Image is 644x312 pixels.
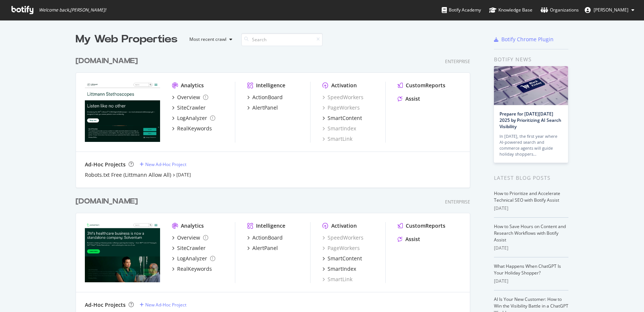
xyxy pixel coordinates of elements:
[247,244,278,252] a: AlertPanel
[177,114,207,122] div: LogAnalyzer
[140,302,186,308] a: New Ad-Hoc Project
[406,222,445,230] div: CustomReports
[140,161,186,168] a: New Ad-Hoc Project
[442,6,481,14] div: Botify Academy
[256,222,285,230] div: Intelligence
[177,125,212,132] div: RealKeywords
[445,199,470,205] div: Enterprise
[594,7,628,13] span: Travis Yano
[398,82,445,89] a: CustomReports
[494,245,568,251] div: [DATE]
[494,66,568,105] img: Prepare for Black Friday 2025 by Prioritizing AI Search Visibility
[252,244,278,252] div: AlertPanel
[494,278,568,285] div: [DATE]
[172,234,208,241] a: Overview
[406,82,445,89] div: CustomReports
[76,32,177,47] div: My Web Properties
[494,223,566,243] a: How to Save Hours on Content and Research Workflows with Botify Assist
[541,6,579,14] div: Organizations
[499,111,561,130] a: Prepare for [DATE][DATE] 2025 by Prioritizing AI Search Visibility
[331,222,357,230] div: Activation
[177,104,206,111] div: SiteCrawler
[328,255,362,262] div: SmartContent
[76,196,138,207] div: [DOMAIN_NAME]
[579,4,640,16] button: [PERSON_NAME]
[85,161,126,168] div: Ad-Hoc Projects
[499,133,562,157] div: In [DATE], the first year where AI-powered search and commerce agents will guide holiday shoppers…
[172,125,212,132] a: RealKeywords
[247,234,283,241] a: ActionBoard
[177,255,207,262] div: LogAnalyzer
[172,94,208,101] a: Overview
[172,104,206,111] a: SiteCrawler
[322,104,360,111] a: PageWorkers
[247,104,278,111] a: AlertPanel
[177,244,206,252] div: SiteCrawler
[322,114,362,122] a: SmartContent
[322,255,362,262] a: SmartContent
[494,174,568,182] div: Latest Blog Posts
[252,104,278,111] div: AlertPanel
[489,6,532,14] div: Knowledge Base
[85,82,160,142] img: www.littmann.com
[494,263,561,276] a: What Happens When ChatGPT Is Your Holiday Shopper?
[176,172,191,178] a: [DATE]
[181,222,204,230] div: Analytics
[494,36,554,43] a: Botify Chrome Plugin
[145,302,186,308] div: New Ad-Hoc Project
[398,235,420,243] a: Assist
[398,95,420,103] a: Assist
[398,222,445,230] a: CustomReports
[494,190,560,203] a: How to Prioritize and Accelerate Technical SEO with Botify Assist
[85,171,171,179] a: Robots.txt Free (Littmann Allow All)
[172,265,212,273] a: RealKeywords
[181,82,204,89] div: Analytics
[328,114,362,122] div: SmartContent
[331,82,357,89] div: Activation
[322,265,356,273] a: SmartIndex
[252,234,283,241] div: ActionBoard
[405,95,420,103] div: Assist
[322,135,352,143] a: SmartLink
[247,94,283,101] a: ActionBoard
[322,276,352,283] a: SmartLink
[172,114,215,122] a: LogAnalyzer
[252,94,283,101] div: ActionBoard
[322,244,360,252] a: PageWorkers
[85,222,160,282] img: solventum.com
[322,234,364,241] a: SpeedWorkers
[76,196,141,207] a: [DOMAIN_NAME]
[322,94,364,101] a: SpeedWorkers
[172,244,206,252] a: SiteCrawler
[189,37,226,42] div: Most recent crawl
[256,82,285,89] div: Intelligence
[76,56,141,66] a: [DOMAIN_NAME]
[445,58,470,65] div: Enterprise
[177,94,200,101] div: Overview
[172,255,215,262] a: LogAnalyzer
[183,33,235,45] button: Most recent crawl
[494,55,568,64] div: Botify news
[85,301,126,309] div: Ad-Hoc Projects
[501,36,554,43] div: Botify Chrome Plugin
[39,7,106,13] span: Welcome back, [PERSON_NAME] !
[494,205,568,212] div: [DATE]
[328,265,356,273] div: SmartIndex
[76,56,138,66] div: [DOMAIN_NAME]
[241,33,323,46] input: Search
[145,161,186,168] div: New Ad-Hoc Project
[322,125,356,132] a: SmartIndex
[405,235,420,243] div: Assist
[177,234,200,241] div: Overview
[177,265,212,273] div: RealKeywords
